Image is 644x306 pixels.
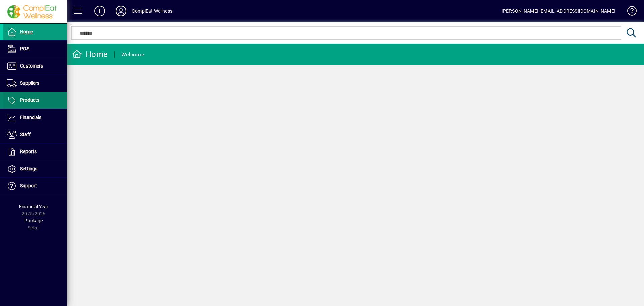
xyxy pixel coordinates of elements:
div: ComplEat Wellness [132,6,172,16]
a: Support [3,178,67,194]
span: Financial Year [19,204,48,209]
span: Home [20,29,33,34]
span: Suppliers [20,80,39,86]
a: Financials [3,109,67,126]
a: Reports [3,143,67,160]
div: [PERSON_NAME] [EMAIL_ADDRESS][DOMAIN_NAME] [502,6,615,16]
a: Settings [3,161,67,177]
a: POS [3,41,67,57]
span: Customers [20,63,43,69]
span: Package [24,218,43,223]
a: Suppliers [3,75,67,92]
span: Settings [20,166,37,171]
a: Customers [3,58,67,75]
button: Profile [110,5,132,17]
span: POS [20,46,29,51]
a: Products [3,92,67,109]
span: Financials [20,115,41,120]
span: Staff [20,132,31,137]
button: Add [89,5,110,17]
span: Reports [20,149,37,154]
span: Products [20,97,39,103]
a: Staff [3,126,67,143]
div: Home [72,49,108,60]
a: Knowledge Base [622,1,636,23]
div: Welcome [121,49,144,60]
span: Support [20,183,37,188]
